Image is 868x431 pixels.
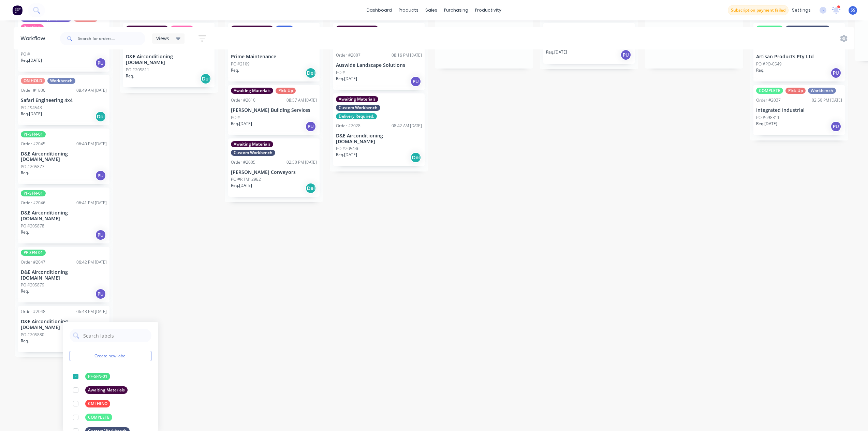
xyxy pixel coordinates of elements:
[472,5,505,15] div: productivity
[126,26,168,32] div: Awaiting Materials
[305,183,316,194] div: Del
[95,170,106,181] div: PU
[95,111,106,122] div: Del
[336,96,378,102] div: Awaiting Materials
[231,26,273,32] div: Awaiting Materials
[231,115,240,121] p: PO #
[422,5,441,15] div: sales
[276,26,293,32] div: Install
[228,138,320,197] div: Awaiting MaterialsCustom WorkbenchOrder #200502:50 PM [DATE][PERSON_NAME] ConveyorsPO #RITM12982R...
[286,159,317,165] div: 02:50 PM [DATE]
[21,164,44,170] p: PO #205877
[21,111,42,117] p: Req. [DATE]
[21,282,44,288] p: PO #205879
[231,141,273,147] div: Awaiting Materials
[756,115,780,121] p: PO #698311
[231,88,273,94] div: Awaiting Materials
[200,73,211,84] div: Del
[602,26,632,32] div: 10:57 AM [DATE]
[21,288,29,294] p: Req.
[756,121,777,127] p: Req. [DATE]
[231,169,317,175] p: [PERSON_NAME] Conveyors
[231,97,255,103] div: Order #2010
[21,78,45,84] div: ON HOLD
[21,319,107,330] p: D&E Airconditioning [DOMAIN_NAME]
[85,373,110,380] div: PF-SFN-01
[392,52,422,58] div: 08:16 PM [DATE]
[47,78,75,84] div: Workbench
[18,306,109,352] div: Order #204806:43 PM [DATE]D&E Airconditioning [DOMAIN_NAME]PO #205880Req.PU
[785,88,806,94] div: Pick-Up
[21,269,107,281] p: D&E Airconditioning [DOMAIN_NAME]
[753,85,845,135] div: COMPLETEPick-UpWorkbenchOrder #203702:50 PM [DATE]Integrated IndustrialPO #698311Req.[DATE]PU
[21,131,46,137] div: PF-SFN-01
[85,400,110,407] div: CMI HINO
[546,49,567,55] p: Req. [DATE]
[21,338,29,344] p: Req.
[126,54,212,65] p: D&E Airconditioning [DOMAIN_NAME]
[70,351,151,361] button: Create new label
[756,107,842,113] p: Integrated Industrial
[126,67,149,73] p: PO #205811
[231,121,252,127] p: Req. [DATE]
[231,159,255,165] div: Order #2005
[76,259,107,265] div: 06:42 PM [DATE]
[21,24,44,30] div: Painting.
[336,146,359,152] p: PO #205446
[333,93,425,166] div: Awaiting MaterialsCustom WorkbenchDelivery Required.Order #202808:42 AM [DATE]D&E Airconditioning...
[336,62,422,68] p: Auswide Landscape Solutions
[305,68,316,78] div: Del
[21,309,45,315] div: Order #2048
[21,170,29,176] p: Req.
[21,250,46,256] div: PF-SFN-01
[851,7,855,13] span: SS
[441,5,472,15] div: purchasing
[333,23,425,90] div: Awaiting MaterialsLaser cutting required.Pick-UpPowderCoating RequiredUrgentOrder #200708:16 PM [...
[756,26,783,32] div: COMPLETE
[231,67,239,73] p: Req.
[21,332,44,338] p: PO #205880
[808,88,836,94] div: Workbench
[76,309,107,315] div: 06:43 PM [DATE]
[95,229,106,240] div: PU
[95,58,106,69] div: PU
[21,141,45,147] div: Order #2045
[231,182,252,189] p: Req. [DATE]
[276,88,296,94] div: Pick-Up
[85,386,128,394] div: Awaiting Materials
[76,141,107,147] div: 06:40 PM [DATE]
[21,105,42,111] p: PO #94543
[85,414,112,421] div: COMPLETE
[171,26,193,32] div: Painting.
[21,87,45,93] div: Order #1806
[228,85,320,135] div: Awaiting MaterialsPick-UpOrder #201008:57 AM [DATE][PERSON_NAME] Building ServicesPO #Req.[DATE]PU
[18,75,109,125] div: ON HOLDWorkbenchOrder #180608:49 AM [DATE]Safari Engineering 4x4PO #94543Req.[DATE]Del
[756,61,782,67] p: PO #PO-0549
[756,54,842,60] p: Artisan Products Pty Ltd
[18,247,109,303] div: PF-SFN-01Order #204706:42 PM [DATE]D&E Airconditioning [DOMAIN_NAME]PO #205879Req.PU
[336,26,378,32] div: Awaiting Materials
[410,152,421,163] div: Del
[95,288,106,299] div: PU
[363,5,395,15] a: dashboard
[21,151,107,163] p: D&E Airconditioning [DOMAIN_NAME]
[231,150,275,156] div: Custom Workbench
[543,23,635,64] div: Order #203210:57 AM [DATE]Rising StarPO #Req.[DATE]PU
[76,87,107,93] div: 08:49 AM [DATE]
[830,121,841,132] div: PU
[756,97,781,103] div: Order #2037
[21,98,107,103] p: Safari Engineering 4x4
[336,113,377,119] div: Delivery Required.
[336,70,345,76] p: PO #
[830,68,841,78] div: PU
[78,32,145,45] input: Search for orders...
[126,73,134,79] p: Req.
[392,123,422,129] div: 08:42 AM [DATE]
[336,152,357,158] p: Req. [DATE]
[336,123,361,129] div: Order #2028
[812,97,842,103] div: 02:50 PM [DATE]
[18,129,109,184] div: PF-SFN-01Order #204506:40 PM [DATE]D&E Airconditioning [DOMAIN_NAME]PO #205877Req.PU
[123,23,215,87] div: Awaiting MaterialsPainting.UrgentOrder #204312:42 PM [DATE]D&E Airconditioning [DOMAIN_NAME]PO #2...
[21,44,107,50] p: Pro Screens
[753,23,845,81] div: COMPLETECustom WorkbenchDelivery Required.Pick-UpOrder #202109:02 AM [DATE]Artisan Products Pty L...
